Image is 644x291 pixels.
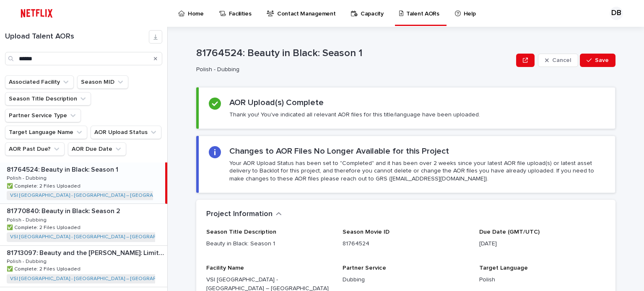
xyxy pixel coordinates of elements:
p: 81764524: Beauty in Black: Season 1 [196,47,513,59]
h1: Upload Talent AORs [5,32,149,41]
span: Cancel [552,57,571,63]
button: AOR Due Date [68,142,126,156]
button: Target Language Name [5,126,87,139]
span: Target Language [479,265,528,271]
p: 81713097: Beauty and the [PERSON_NAME]: Limited Series [7,247,166,257]
span: Facility Name [206,265,244,271]
p: Polish - Dubbing [7,174,48,181]
button: Save [580,54,615,67]
p: [DATE] [479,239,605,248]
button: Associated Facility [5,75,74,89]
p: 81764524 [343,239,469,248]
p: 81770840: Beauty in Black: Season 2 [7,206,122,215]
button: Project Information [206,210,282,219]
a: VSI [GEOGRAPHIC_DATA] - [GEOGRAPHIC_DATA] – [GEOGRAPHIC_DATA] [10,276,181,282]
button: AOR Upload Status [91,126,161,139]
span: Partner Service [343,265,386,271]
p: Polish - Dubbing [7,216,48,223]
span: Due Date (GMT/UTC) [479,229,540,235]
span: Save [595,57,609,63]
p: ✅ Complete: 2 Files Uploaded [7,182,82,189]
button: Partner Service Type [5,109,81,122]
span: Season Movie ID [343,229,390,235]
p: Thank you! You've indicated all relevant AOR files for this title/language have been uploaded. [229,111,480,118]
p: Dubbing [343,276,469,284]
p: Polish [479,276,605,284]
input: Search [5,52,162,65]
button: Season MID [77,75,128,89]
img: ifQbXi3ZQGMSEF7WDB7W [17,5,57,22]
div: DB [610,7,623,20]
p: Polish - Dubbing [196,66,509,73]
button: AOR Past Due? [5,142,65,156]
p: 81764524: Beauty in Black: Season 1 [7,164,120,174]
h2: Project Information [206,210,273,219]
p: Beauty in Black: Season 1 [206,239,332,248]
span: Season Title Description [206,229,276,235]
a: VSI [GEOGRAPHIC_DATA] - [GEOGRAPHIC_DATA] – [GEOGRAPHIC_DATA] [10,234,181,240]
button: Cancel [538,54,578,67]
p: Polish - Dubbing [7,257,48,265]
a: VSI [GEOGRAPHIC_DATA] - [GEOGRAPHIC_DATA] – [GEOGRAPHIC_DATA] [10,193,181,198]
h2: AOR Upload(s) Complete [229,98,324,108]
button: Season Title Description [5,92,91,106]
p: ✅ Complete: 2 Files Uploaded [7,223,82,231]
h2: Changes to AOR Files No Longer Available for this Project [229,146,449,156]
p: ✅ Complete: 2 Files Uploaded [7,265,82,272]
p: Your AOR Upload Status has been set to "Completed" and it has been over 2 weeks since your latest... [229,160,605,183]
